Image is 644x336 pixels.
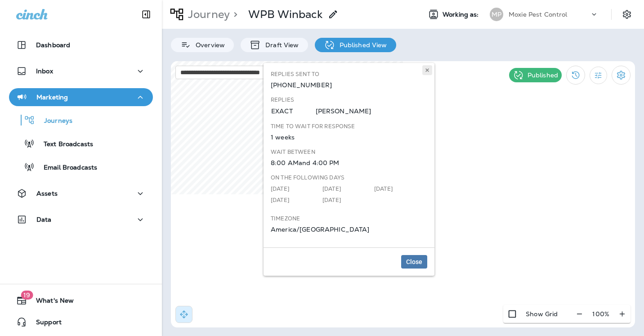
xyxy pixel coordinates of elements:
button: Inbox [9,62,153,80]
label: Replies [271,96,294,103]
label: [DATE] [322,185,374,193]
span: Support [27,318,62,329]
div: [PHONE_NUMBER] [271,81,427,89]
p: Email Broadcasts [35,164,97,172]
span: Close [406,259,422,265]
p: Marketing [36,94,68,101]
label: [DATE] [374,185,426,193]
span: Working as: [443,11,481,18]
p: Text Broadcasts [35,140,93,149]
p: Moxie Pest Control [509,11,568,18]
button: Email Broadcasts [9,157,153,176]
p: Published [528,72,558,79]
button: View Changelog [566,66,585,85]
button: Collapse Sidebar [134,5,159,23]
p: Assets [36,190,58,197]
td: exact [271,107,315,115]
div: MP [490,8,503,21]
p: Overview [191,41,225,49]
p: Inbox [36,67,53,75]
p: Journey [184,8,230,21]
button: Text Broadcasts [9,134,153,153]
label: Replies Sent To [271,71,319,78]
label: Timezone [271,215,300,222]
span: What's New [27,297,74,308]
button: Settings [619,6,635,22]
button: Data [9,211,153,228]
button: Filter Statistics [590,67,607,84]
p: WPB Winback [248,8,322,21]
label: [DATE] [322,197,374,204]
button: Assets [9,184,153,202]
p: Dashboard [36,41,70,49]
span: 19 [21,291,33,300]
label: On the following days [271,174,344,181]
button: 19What's New [9,291,153,309]
div: 8 : 00 AM and 4 : 00 PM [271,148,371,166]
button: Journeys [9,111,153,130]
label: [DATE] [271,197,322,204]
div: America/[GEOGRAPHIC_DATA] [271,215,427,233]
p: > [230,8,237,21]
label: Time To Wait For Response [271,123,355,130]
td: [PERSON_NAME] [315,107,427,115]
button: Marketing [9,88,153,106]
p: Data [36,216,52,223]
p: Show Grid [526,310,558,318]
p: Journeys [35,117,72,125]
p: Published View [335,41,387,49]
button: Support [9,313,153,331]
p: Draft View [261,41,299,49]
button: Settings [612,66,631,85]
label: Wait between [271,148,315,156]
button: Close [401,255,427,269]
button: Dashboard [9,36,153,54]
label: [DATE] [271,185,322,193]
p: 100 % [592,310,609,318]
div: 1 weeks [267,134,431,141]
